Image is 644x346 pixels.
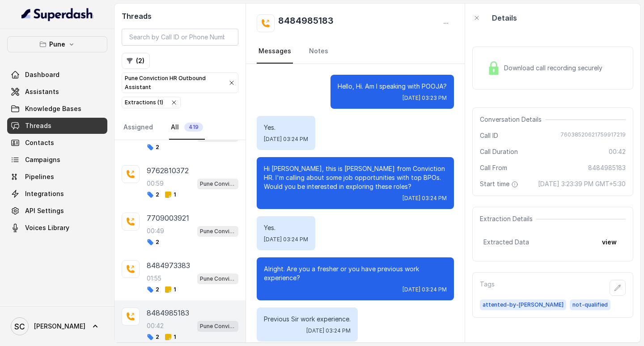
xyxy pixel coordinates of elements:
span: [DATE] 03:24 PM [402,286,447,293]
div: Extractions ( 1 ) [125,98,163,107]
span: Extraction Details [480,214,536,223]
a: Assistants [7,84,107,100]
p: Previous Sir work experience. [264,315,351,324]
span: Contacts [25,138,54,147]
span: Call From [480,163,507,172]
p: Pune Conviction HR Outbound Assistant [200,179,236,188]
span: Call ID [480,131,498,140]
p: 01:55 [147,274,161,283]
p: Hello, Hi. Am I speaking with POOJA? [338,82,447,91]
span: 00:42 [609,147,626,156]
span: Threads [25,121,51,130]
span: 2 [147,239,159,246]
p: 9762810372 [147,165,189,176]
p: Tags [480,280,495,296]
span: [PERSON_NAME] [34,322,85,331]
span: 2 [147,286,159,293]
p: Pune [49,39,65,50]
span: Start time [480,179,520,188]
span: Dashboard [25,70,59,79]
span: Campaigns [25,155,60,164]
span: API Settings [25,206,64,215]
span: 76038520621759917219 [560,131,626,140]
a: Threads [7,118,107,134]
span: 1 [165,286,176,293]
span: Conversation Details [480,115,545,124]
span: Assistants [25,87,59,96]
p: Yes. [264,123,308,132]
button: view [597,234,622,250]
p: Pune Conviction HR Outbound Assistant [200,227,236,236]
a: All419 [169,115,205,140]
span: [DATE] 03:24 PM [264,136,308,143]
span: Knowledge Bases [25,104,81,113]
span: 8484985183 [588,163,626,172]
p: Hi [PERSON_NAME], this is [PERSON_NAME] from Conviction HR. I'm calling about some job opportunit... [264,164,447,191]
a: API Settings [7,203,107,219]
text: SC [14,322,25,331]
span: [DATE] 3:23:39 PM GMT+5:30 [538,179,626,188]
a: Campaigns [7,152,107,168]
p: Pune Conviction HR Outbound Assistant [200,274,236,283]
p: 7709003921 [147,213,189,223]
a: Voices Library [7,220,107,236]
button: Pune [7,36,107,52]
span: Extracted Data [483,238,529,247]
span: Pipelines [25,172,54,181]
span: not-qualified [570,299,610,310]
a: Assigned [122,115,155,140]
a: Dashboard [7,67,107,83]
p: 00:42 [147,321,164,330]
button: (2) [122,53,150,69]
span: [DATE] 03:24 PM [402,195,447,202]
p: Details [492,13,517,23]
a: Integrations [7,186,107,202]
nav: Tabs [257,39,454,64]
p: 00:59 [147,179,164,188]
span: 2 [147,144,159,151]
span: 2 [147,333,159,341]
span: [DATE] 03:23 PM [402,94,447,102]
span: attented-by-[PERSON_NAME] [480,299,566,310]
a: Pipelines [7,169,107,185]
p: Pune Conviction HR Outbound Assistant [125,74,221,92]
p: Alright. Are you a fresher or you have previous work experience? [264,265,447,282]
span: Download call recording securely [504,64,606,73]
p: 00:49 [147,226,164,235]
span: Integrations [25,189,64,198]
span: Call Duration [480,147,518,156]
p: 8484985183 [147,308,189,318]
a: Notes [307,39,330,64]
span: 419 [184,123,203,132]
a: Messages [257,39,293,64]
p: 8484973383 [147,260,190,271]
a: [PERSON_NAME] [7,314,107,339]
button: Extractions (1) [122,97,181,108]
span: Voices Library [25,223,69,232]
span: [DATE] 03:24 PM [306,327,351,334]
span: [DATE] 03:24 PM [264,236,308,243]
p: Yes. [264,223,308,232]
p: Pune Conviction HR Outbound Assistant [200,322,236,331]
a: Contacts [7,135,107,151]
span: 2 [147,191,159,198]
h2: 8484985183 [278,14,334,32]
input: Search by Call ID or Phone Number [122,29,238,46]
button: Pune Conviction HR Outbound Assistant [122,73,238,93]
span: 1 [165,333,176,341]
h2: Threads [122,11,238,21]
span: 1 [165,191,176,198]
nav: Tabs [122,115,238,140]
img: Lock Icon [487,61,500,75]
img: light.svg [21,7,93,21]
a: Knowledge Bases [7,101,107,117]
